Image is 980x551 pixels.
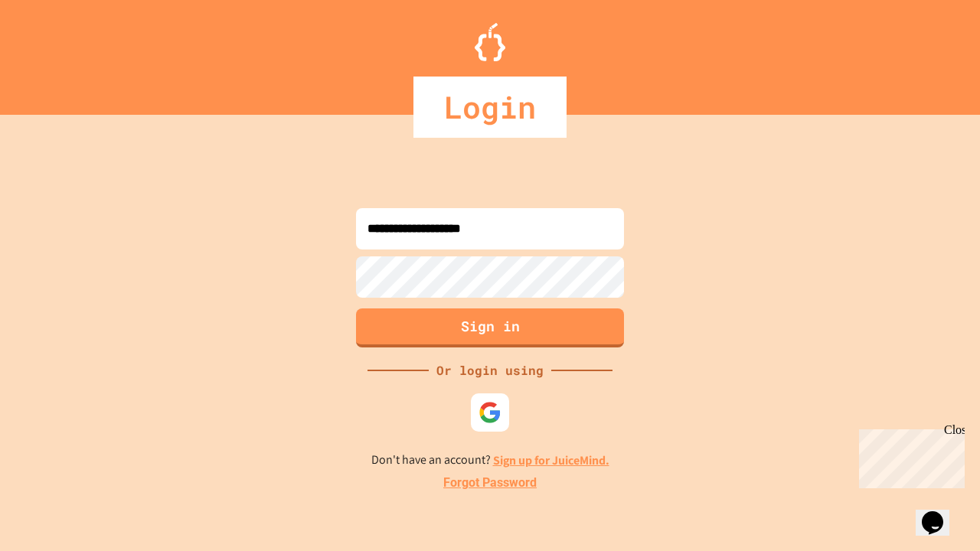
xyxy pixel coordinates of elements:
div: Chat with us now!Close [6,6,106,97]
div: Or login using [429,361,551,380]
img: Logo.svg [475,23,505,61]
iframe: chat widget [853,423,965,488]
iframe: chat widget [916,490,965,536]
p: Don't have an account? [371,451,609,470]
a: Sign up for JuiceMind. [493,452,609,468]
div: Login [413,77,567,138]
a: Forgot Password [443,474,537,492]
button: Sign in [356,308,624,347]
img: google-icon.svg [479,401,501,424]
